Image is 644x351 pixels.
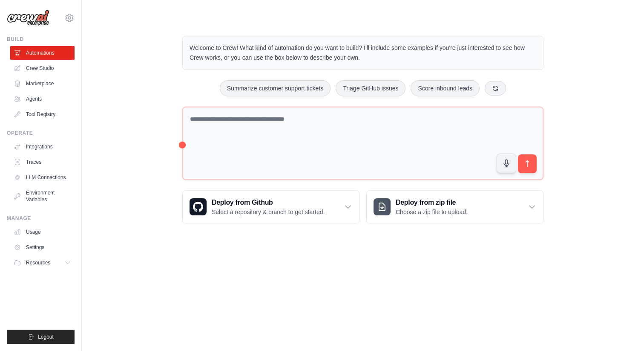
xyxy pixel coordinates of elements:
[26,259,50,266] span: Resources
[10,46,75,60] a: Automations
[38,334,54,340] span: Logout
[10,225,75,239] a: Usage
[10,241,75,254] a: Settings
[10,107,75,121] a: Tool Registry
[220,80,331,96] button: Summarize customer support tickets
[10,61,75,75] a: Crew Studio
[10,77,75,90] a: Marketplace
[10,171,75,184] a: LLM Connections
[10,256,75,270] button: Resources
[212,197,325,208] h3: Deploy from Github
[411,80,480,96] button: Score inbound leads
[212,208,325,216] p: Select a repository & branch to get started.
[336,80,405,96] button: Triage GitHub issues
[396,208,468,216] p: Choose a zip file to upload.
[7,130,75,136] div: Operate
[10,92,75,106] a: Agents
[10,155,75,169] a: Traces
[7,215,75,222] div: Manage
[7,10,49,26] img: Logo
[10,186,75,206] a: Environment Variables
[10,140,75,154] a: Integrations
[7,36,75,43] div: Build
[7,330,75,344] button: Logout
[396,197,468,208] h3: Deploy from zip file
[190,43,536,63] p: Welcome to Crew! What kind of automation do you want to build? I'll include some examples if you'...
